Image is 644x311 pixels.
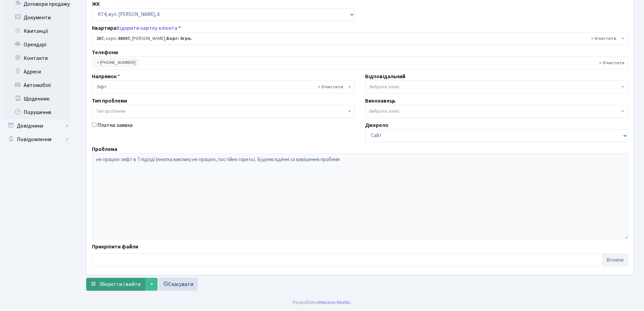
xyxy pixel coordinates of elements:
a: Massive Kinetic [319,299,351,306]
label: Квартира [92,24,181,32]
a: Документи [3,11,71,24]
a: Порушення [3,106,71,119]
span: Вибрати запис [369,84,400,90]
a: Повідомлення [3,133,71,146]
span: <b>267</b>, корп.: <b>00307</b>, Матвієнко Дмитро Юрійович, <b>Борг: 0грн.</b> [96,35,620,42]
span: <b>267</b>, корп.: <b>00307</b>, Матвієнко Дмитро Юрійович, <b>Борг: 0грн.</b> [92,32,628,45]
li: +380503588369 [94,59,138,66]
label: Напрямок [92,72,120,81]
a: Щоденник [3,92,71,106]
div: Розроблено . [293,299,352,306]
label: Прикріпити файли [92,243,138,251]
a: Орендарі [3,38,71,51]
a: Відкрити картку клієнта [116,24,177,32]
b: 267 [96,35,103,42]
a: Скасувати [159,278,198,291]
span: Зберегти і вийти [99,281,141,288]
label: Проблема [92,145,117,153]
span: Видалити всі елементи [318,84,343,90]
b: 00307 [118,35,130,42]
span: Тип проблеми [96,108,125,115]
textarea: не працює лифт в 7 підізді (кнопка виклику не працює, постійно горить). Будемо вдячні за вирішенн... [92,153,628,239]
span: × [97,59,99,66]
a: Квитанції [3,24,71,38]
label: Телефони [92,48,118,57]
span: Вибрати запис [369,108,400,115]
span: Ліфт [96,84,347,90]
a: Довідники [3,119,71,133]
span: Видалити всі елементи [599,60,624,66]
b: Борг: 0грн. [166,35,192,42]
label: Відповідальний [365,72,405,81]
span: Ліфт [92,81,355,93]
label: Виконавець [365,97,396,105]
a: Контакти [3,51,71,65]
label: Тип проблеми [92,97,127,105]
button: Зберегти і вийти [86,278,145,291]
label: Джерело [365,121,388,129]
a: Адреси [3,65,71,79]
span: Видалити всі елементи [591,35,616,42]
a: Автомобілі [3,79,71,92]
label: Платна заявка [97,121,133,129]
